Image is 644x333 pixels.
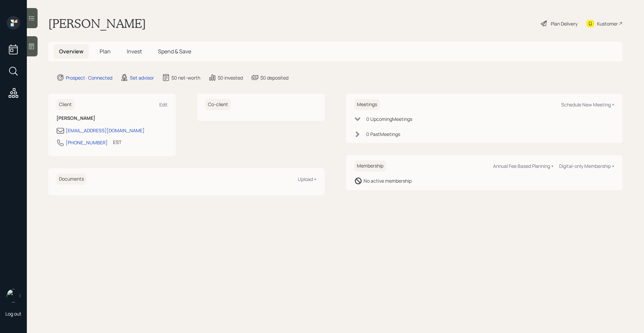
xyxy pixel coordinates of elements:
[260,74,288,81] div: $0 deposited
[366,131,400,138] div: 0 Past Meeting s
[354,160,386,172] h6: Membership
[493,163,554,169] div: Annual Fee Based Planning +
[66,139,108,146] div: [PHONE_NUMBER]
[56,115,168,121] h6: [PERSON_NAME]
[158,48,191,55] span: Spend & Save
[56,174,87,185] h6: Documents
[5,311,21,317] div: Log out
[597,20,618,27] div: Kustomer
[159,101,168,108] div: Edit
[561,101,614,108] div: Schedule New Meeting +
[7,289,20,302] img: retirable_logo.png
[127,48,142,55] span: Invest
[559,163,614,169] div: Digital-only Membership +
[354,99,380,110] h6: Meetings
[366,115,412,123] div: 0 Upcoming Meeting s
[298,176,317,182] div: Upload +
[66,74,112,81] div: Prospect · Connected
[100,48,111,55] span: Plan
[48,16,146,31] h1: [PERSON_NAME]
[218,74,243,81] div: $0 invested
[66,127,145,134] div: [EMAIL_ADDRESS][DOMAIN_NAME]
[130,74,154,81] div: Set advisor
[551,20,578,27] div: Plan Delivery
[205,99,231,110] h6: Co-client
[171,74,200,81] div: $0 net-worth
[59,48,84,55] span: Overview
[364,177,412,184] div: No active membership
[56,99,74,110] h6: Client
[113,139,121,146] div: EST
